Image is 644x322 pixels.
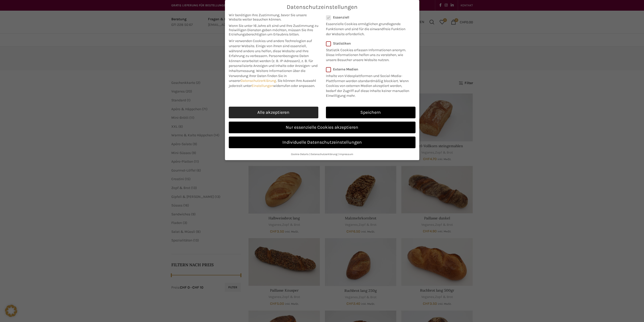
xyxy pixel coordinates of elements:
[229,137,416,148] a: Individuelle Datenschutzeinstellungen
[229,122,416,133] a: Nur essenzielle Cookies akzeptieren
[229,24,318,36] span: Wenn Sie unter 16 Jahre alt sind und Ihre Zustimmung zu freiwilligen Diensten geben möchten, müss...
[326,107,416,118] a: Speichern
[326,41,409,46] label: Statistiken
[287,4,358,10] span: Datenschutzeinstellungen
[326,20,409,36] p: Essenzielle Cookies ermöglichen grundlegende Funktionen und sind für die einwandfreie Funktion de...
[229,69,305,83] span: Weitere Informationen über die Verwendung Ihrer Daten finden Sie in unserer .
[326,71,412,98] p: Inhalte von Videoplattformen und Social-Media-Plattformen werden standardmäßig blockiert. Wenn Co...
[326,46,409,63] p: Statistik Cookies erfassen Informationen anonym. Diese Informationen helfen uns zu verstehen, wie...
[241,79,276,83] a: Datenschutzerklärung
[229,54,318,73] span: Personenbezogene Daten können verarbeitet werden (z. B. IP-Adressen), z. B. für personalisierte A...
[326,15,409,20] label: Essenziell
[326,67,412,71] label: Externe Medien
[229,13,318,22] span: Wir benötigen Ihre Zustimmung, bevor Sie unsere Website weiter besuchen können.
[310,153,337,156] a: Datenschutzerklärung
[229,79,316,88] span: Sie können Ihre Auswahl jederzeit unter widerrufen oder anpassen.
[229,39,312,58] span: Wir verwenden Cookies und andere Technologien auf unserer Website. Einige von ihnen sind essenzie...
[252,84,273,88] a: Einstellungen
[291,153,309,156] a: Cookie-Details
[339,153,353,156] a: Impressum
[229,107,318,118] a: Alle akzeptieren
